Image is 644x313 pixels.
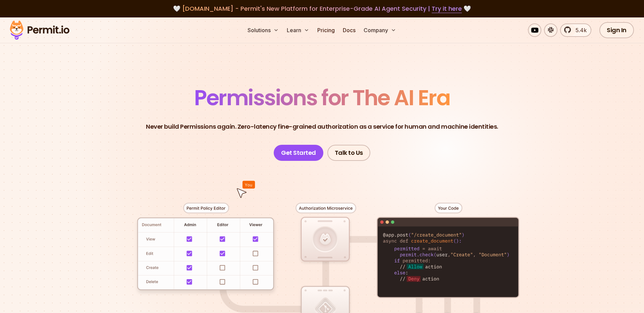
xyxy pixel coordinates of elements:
img: Permit logo [7,19,72,42]
a: Talk to Us [327,145,370,161]
a: 5.4k [560,23,591,37]
button: Learn [284,23,312,37]
button: Company [361,23,399,37]
span: Permissions for The AI Era [194,83,450,113]
a: Sign In [599,22,634,38]
button: Solutions [245,23,281,37]
div: 🤍 🤍 [16,4,628,13]
p: Never build Permissions again. Zero-latency fine-grained authorization as a service for human and... [146,122,498,131]
a: Pricing [315,23,337,37]
span: [DOMAIN_NAME] - Permit's New Platform for Enterprise-Grade AI Agent Security | [182,4,462,13]
span: 5.4k [572,26,587,34]
a: Docs [340,23,358,37]
a: Try it here [432,4,462,13]
a: Get Started [274,145,323,161]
